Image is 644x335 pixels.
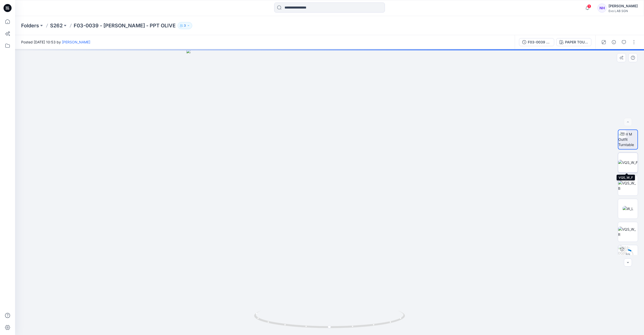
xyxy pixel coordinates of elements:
p: F03-0039 - [PERSON_NAME] - PPT OLIVE [74,22,176,29]
div: Evo LAB SGN [609,9,638,13]
img: BW M Outfit Turntable [618,131,637,147]
img: VQS_W_B [618,180,638,191]
img: VQS_W_R [618,227,638,237]
span: Posted [DATE] 10:53 by [21,39,90,45]
button: 3 [178,22,192,29]
p: 3 [184,23,186,28]
button: PAPER TOUCH OLIVE [556,38,591,46]
img: W_L [623,206,633,211]
span: 1 [587,4,591,8]
a: [PERSON_NAME] [62,40,90,44]
div: F03-0039 - [PERSON_NAME] - PAPER TOUCH - OLIVE [528,39,551,45]
div: 11 % [622,253,634,257]
div: [PERSON_NAME] [609,3,638,9]
img: VQS_W_F [618,160,638,165]
button: Details [610,38,618,46]
div: NH [597,4,607,13]
div: PAPER TOUCH OLIVE [565,39,588,45]
button: F03-0039 - [PERSON_NAME] - PAPER TOUCH - OLIVE [519,38,554,46]
a: Folders [21,22,39,29]
a: S262 [50,22,63,29]
img: F03-0039 - DANI Shirt - PAPER TOUCH - OLIVE PAPER TOUCH OLIVE [618,245,638,265]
